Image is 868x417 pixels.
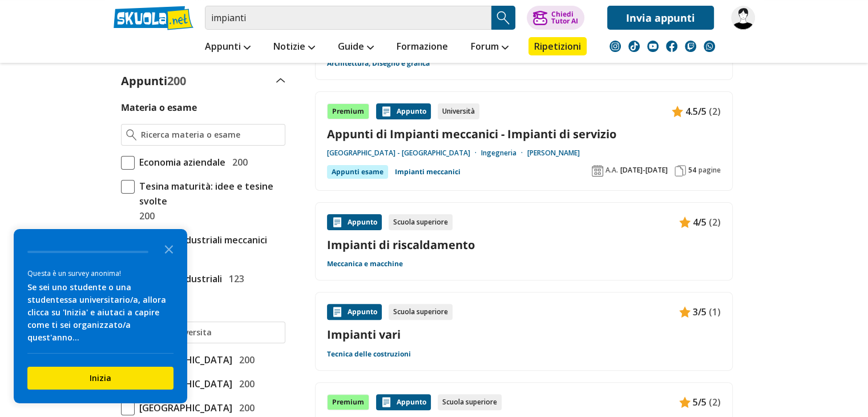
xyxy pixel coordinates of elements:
div: Premium [327,394,369,410]
div: Scuola superiore [389,304,453,320]
a: Formazione [394,37,451,58]
a: Architettura, Disegno e grafica [327,59,430,68]
img: Appunti contenuto [332,216,343,228]
span: 200 [228,155,248,170]
img: Appunti contenuto [679,216,691,228]
span: [DATE]-[DATE] [620,166,668,175]
button: Inizia [27,367,173,390]
span: (2) [709,215,721,230]
span: (1) [709,304,721,319]
input: Ricerca materia o esame [141,129,280,141]
div: Appunti esame [327,165,388,179]
a: Impianti meccanici [395,165,461,179]
img: Appunti contenuto [679,396,691,408]
span: 200 [235,400,255,415]
a: Ingegneria [481,149,527,158]
span: 123 [224,271,244,286]
div: Premium [327,103,369,119]
span: 3/5 [693,304,706,319]
img: Ricerca materia o esame [126,129,137,141]
img: Apri e chiudi sezione [276,78,285,83]
button: ChiediTutor AI [527,6,584,30]
a: [GEOGRAPHIC_DATA] - [GEOGRAPHIC_DATA] [327,149,481,158]
img: facebook [666,41,677,52]
a: Meccanica e macchine [327,259,403,268]
img: youtube [647,41,659,52]
span: (2) [709,104,721,119]
span: 5/5 [693,395,706,410]
span: (2) [709,395,721,410]
div: Questa è un survey anonima! [27,268,173,279]
img: Appunti contenuto [672,106,683,117]
span: 200 [135,209,155,223]
a: Tecnica delle costruzioni [327,350,411,359]
a: Forum [468,37,511,58]
button: Search Button [491,6,515,30]
img: instagram [609,41,621,52]
span: 4/5 [693,215,706,230]
label: Appunti [121,73,186,89]
a: Invia appunti [607,6,714,30]
span: pagine [699,166,721,175]
a: Impianti di riscaldamento [327,237,721,252]
div: Se sei uno studente o una studentessa universitario/a, allora clicca su 'Inizia' e aiutaci a capi... [27,281,173,344]
input: Cerca appunti, riassunti o versioni [205,6,491,30]
input: Ricerca universita [141,327,280,338]
div: Scuola superiore [438,394,502,410]
a: Guide [335,37,377,58]
div: Appunto [327,214,382,230]
span: 200 [167,73,186,89]
span: 200 [235,376,255,391]
a: [PERSON_NAME] [527,149,580,158]
span: Tesina maturità: idee e tesine svolte [135,179,285,209]
a: Appunti [202,37,253,58]
div: Survey [14,229,187,403]
div: Università [438,103,479,119]
div: Chiedi Tutor AI [551,11,578,25]
a: Impianti vari [327,327,721,342]
span: 200 [235,352,255,367]
div: Appunto [327,304,382,320]
div: Scuola superiore [389,214,453,230]
span: 54 [688,166,696,175]
img: domiandyleo [731,6,755,30]
img: twitch [685,41,696,52]
div: Appunto [376,103,431,119]
img: Anno accademico [592,165,603,177]
span: Impianti industriali meccanici [135,232,267,247]
span: [GEOGRAPHIC_DATA] [135,400,232,415]
img: Appunti contenuto [381,396,392,408]
span: 4.5/5 [685,104,706,119]
a: Notizie [271,37,318,58]
a: Appunti di Impianti meccanici - Impianti di servizio [327,126,721,142]
button: Close the survey [158,237,180,260]
img: WhatsApp [704,41,715,52]
a: Ripetizioni [528,37,587,55]
img: tiktok [628,41,640,52]
label: Materia o esame [121,101,197,114]
img: Appunti contenuto [679,306,691,318]
span: Economia aziendale [135,155,225,170]
img: Cerca appunti, riassunti o versioni [495,9,512,26]
img: Pagine [675,165,686,177]
img: Appunti contenuto [381,106,392,117]
img: Appunti contenuto [332,306,343,318]
span: A.A. [605,166,618,175]
div: Appunto [376,394,431,410]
